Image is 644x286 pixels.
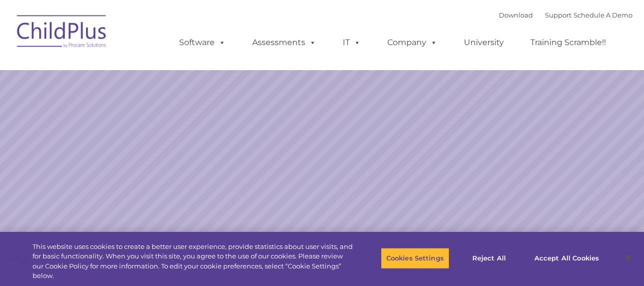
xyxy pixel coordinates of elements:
button: Reject All [458,248,520,269]
a: IT [333,33,371,53]
a: Download [499,11,533,19]
a: Schedule A Demo [573,11,632,19]
a: Company [377,33,447,53]
a: Training Scramble!! [520,33,616,53]
button: Cookies Settings [381,248,449,269]
button: Close [617,247,639,269]
a: University [454,33,514,53]
a: Assessments [242,33,326,53]
div: This website uses cookies to create a better user experience, provide statistics about user visit... [33,242,354,281]
button: Accept All Cookies [529,248,604,269]
a: Software [169,33,236,53]
img: ChildPlus by Procare Solutions [12,8,112,58]
a: Support [545,11,571,19]
font: | [499,11,632,19]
